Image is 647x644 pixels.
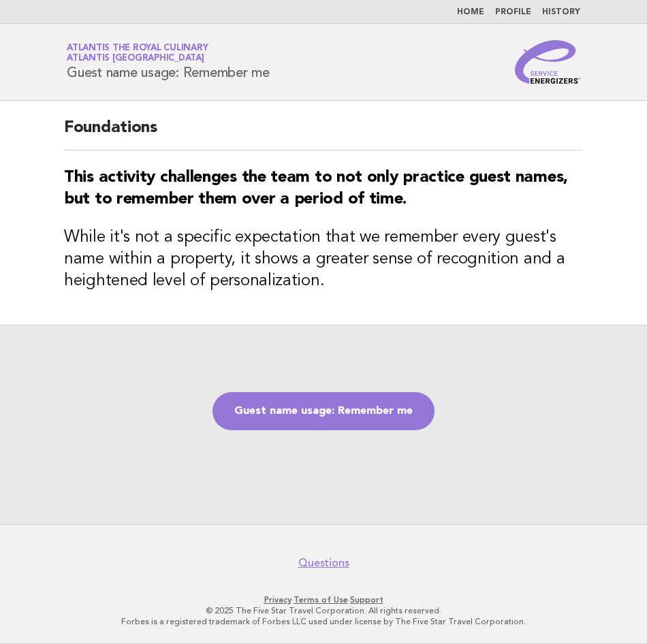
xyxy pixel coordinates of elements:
a: History [542,8,580,16]
a: Guest name usage: Remember me [212,392,435,430]
a: Atlantis the Royal CulinaryAtlantis [GEOGRAPHIC_DATA] [67,44,208,63]
a: Privacy [264,595,291,605]
a: Questions [298,556,349,570]
a: Profile [495,8,531,16]
p: Forbes is a registered trademark of Forbes LLC used under license by The Five Star Travel Corpora... [19,616,628,627]
img: Service Energizers [515,40,580,84]
h2: Foundations [64,117,583,150]
p: © 2025 The Five Star Travel Corporation. All rights reserved. [19,605,628,616]
span: Atlantis [GEOGRAPHIC_DATA] [67,54,204,63]
a: Terms of Use [294,595,348,605]
h1: Guest name usage: Remember me [67,44,270,80]
strong: This activity challenges the team to not only practice guest names, but to remember them over a p... [64,170,568,208]
a: Support [350,595,383,605]
p: · · [19,594,628,605]
h3: While it's not a specific expectation that we remember every guest's name within a property, it s... [64,227,583,292]
a: Home [457,8,484,16]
